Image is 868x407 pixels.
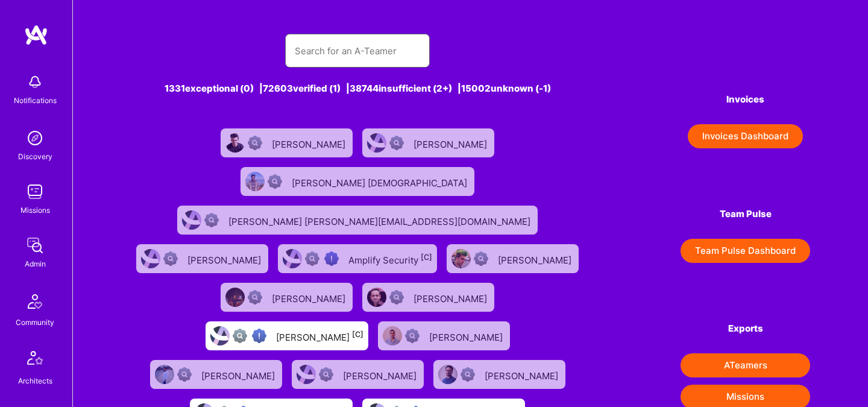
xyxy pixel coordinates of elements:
button: ATeamers [681,353,810,377]
a: Invoices Dashboard [681,124,810,148]
input: Search for an A-Teamer [295,36,420,66]
h4: Invoices [681,94,810,105]
img: Not Scrubbed [248,136,262,150]
img: User Avatar [210,326,230,345]
img: High Potential User [252,329,266,343]
img: bell [23,70,47,94]
img: Not Scrubbed [389,290,404,304]
img: admin teamwork [23,233,47,257]
img: High Potential User [324,251,339,266]
a: User AvatarNot Scrubbed[PERSON_NAME] [287,355,429,394]
h4: Exports [681,323,810,334]
div: [PERSON_NAME] [272,289,348,305]
div: [PERSON_NAME] [187,251,263,267]
img: Not fully vetted [233,329,247,343]
div: Missions [20,204,50,216]
a: User AvatarNot Scrubbed[PERSON_NAME] [429,355,570,394]
img: User Avatar [141,249,160,268]
div: Notifications [14,94,57,107]
div: Discovery [18,150,52,163]
img: Community [20,287,49,316]
img: Architects [20,345,49,374]
button: Team Pulse Dashboard [681,239,810,263]
div: [PERSON_NAME] [485,367,561,382]
div: [PERSON_NAME] [201,367,277,382]
img: Not Scrubbed [405,329,420,343]
img: logo [24,24,48,46]
a: User AvatarNot Scrubbed[PERSON_NAME] [131,239,273,278]
img: User Avatar [367,133,386,153]
img: User Avatar [245,172,265,191]
a: User AvatarNot Scrubbed[PERSON_NAME] [442,239,583,278]
img: User Avatar [225,133,245,153]
img: User Avatar [367,288,386,307]
a: User AvatarNot Scrubbed[PERSON_NAME] [373,317,515,355]
img: Not Scrubbed [474,251,488,266]
div: [PERSON_NAME] [414,289,489,305]
a: User AvatarNot fully vettedHigh Potential User[PERSON_NAME][C] [201,317,373,355]
div: 1331 exceptional (0) | 72603 verified (1) | 38744 insufficient (2+) | 15002 unknown (-1) [131,82,585,95]
div: Admin [25,257,46,270]
img: User Avatar [438,365,458,384]
div: Architects [18,374,52,387]
img: Not Scrubbed [204,213,219,227]
img: Not Scrubbed [389,136,404,150]
div: [PERSON_NAME] [276,328,363,344]
div: [PERSON_NAME] [PERSON_NAME][EMAIL_ADDRESS][DOMAIN_NAME] [228,212,533,228]
div: Amplify Security [348,251,432,267]
img: Not Scrubbed [319,367,333,382]
img: User Avatar [155,365,174,384]
button: Invoices Dashboard [688,124,803,148]
h4: Team Pulse [681,209,810,219]
img: teamwork [23,180,47,204]
div: [PERSON_NAME] [DEMOGRAPHIC_DATA] [292,174,470,189]
a: User AvatarNot Scrubbed[PERSON_NAME] [145,355,287,394]
img: discovery [23,126,47,150]
img: User Avatar [182,210,201,230]
sup: [C] [352,330,363,339]
div: [PERSON_NAME] [498,251,574,267]
img: Not Scrubbed [268,174,282,189]
img: Not Scrubbed [163,251,178,266]
img: Not Scrubbed [461,367,475,382]
a: User AvatarNot Scrubbed[PERSON_NAME] [357,278,499,317]
img: Not Scrubbed [177,367,192,382]
img: Not Scrubbed [248,290,262,304]
div: [PERSON_NAME] [429,328,505,344]
img: User Avatar [451,249,471,268]
img: User Avatar [297,365,316,384]
div: [PERSON_NAME] [414,135,489,151]
a: User AvatarNot Scrubbed[PERSON_NAME] [216,278,357,317]
sup: [C] [421,253,432,262]
img: User Avatar [383,326,402,345]
a: User AvatarNot Scrubbed[PERSON_NAME] [PERSON_NAME][EMAIL_ADDRESS][DOMAIN_NAME] [172,201,542,239]
a: User AvatarNot Scrubbed[PERSON_NAME] [357,124,499,162]
a: User AvatarNot Scrubbed[PERSON_NAME] [216,124,357,162]
a: User AvatarNot Scrubbed[PERSON_NAME] [DEMOGRAPHIC_DATA] [236,162,479,201]
div: [PERSON_NAME] [272,135,348,151]
img: User Avatar [283,249,302,268]
img: User Avatar [225,288,245,307]
div: Community [16,316,54,329]
a: User AvatarNot fully vettedHigh Potential UserAmplify Security[C] [273,239,442,278]
img: Not fully vetted [305,251,319,266]
div: [PERSON_NAME] [343,367,419,382]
